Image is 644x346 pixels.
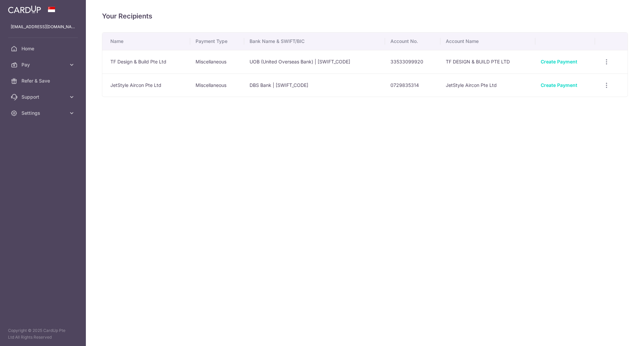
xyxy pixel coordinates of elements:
[190,73,244,97] td: Miscellaneous
[385,33,440,50] th: Account No.
[385,50,440,73] td: 33533099920
[102,73,190,97] td: JetStyle Aircon Pte Ltd
[541,59,577,64] a: Create Payment
[21,61,66,68] span: Pay
[541,82,577,88] a: Create Payment
[11,23,75,30] p: [EMAIL_ADDRESS][DOMAIN_NAME]
[21,110,66,116] span: Settings
[102,11,628,21] h4: Your Recipients
[244,50,385,73] td: UOB (United Overseas Bank) | [SWIFT_CODE]
[385,73,440,97] td: 0729835314
[190,33,244,50] th: Payment Type
[440,73,535,97] td: JetStyle Aircon Pte Ltd
[102,33,190,50] th: Name
[21,94,66,100] span: Support
[190,50,244,73] td: Miscellaneous
[102,50,190,73] td: TF Design & Build Pte Ltd
[440,33,535,50] th: Account Name
[440,50,535,73] td: TF DESIGN & BUILD PTE LTD
[21,45,66,52] span: Home
[21,78,66,84] span: Refer & Save
[244,33,385,50] th: Bank Name & SWIFT/BIC
[244,73,385,97] td: DBS Bank | [SWIFT_CODE]
[8,5,41,13] img: CardUp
